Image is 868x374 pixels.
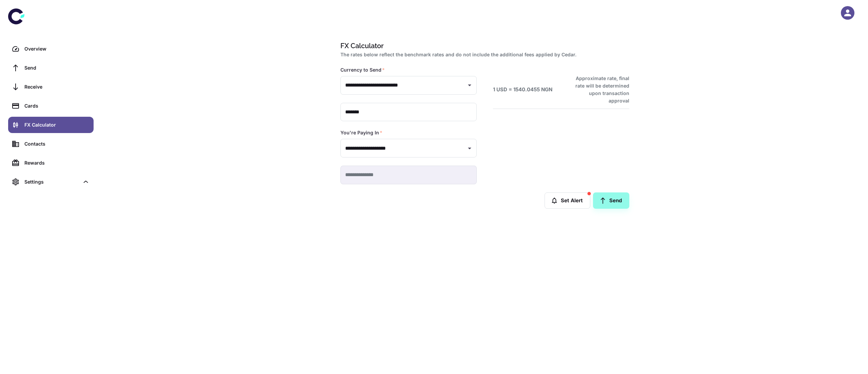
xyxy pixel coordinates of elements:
[8,155,94,171] a: Rewards
[24,121,90,129] div: FX Calculator
[8,117,94,133] a: FX Calculator
[8,60,94,76] a: Send
[593,192,629,209] a: Send
[545,192,590,209] button: Set Alert
[8,79,94,95] a: Receive
[340,41,627,51] h1: FX Calculator
[24,83,90,91] div: Receive
[8,136,94,152] a: Contacts
[24,45,90,53] div: Overview
[8,41,94,57] a: Overview
[24,140,90,148] div: Contacts
[465,144,474,153] button: Open
[568,75,629,105] h6: Approximate rate, final rate will be determined upon transaction approval
[340,67,385,73] label: Currency to Send
[8,98,94,114] a: Cards
[340,129,382,136] label: You're Paying In
[24,102,90,110] div: Cards
[493,86,552,94] h6: 1 USD = 1540.0455 NGN
[465,80,474,90] button: Open
[24,178,79,186] div: Settings
[24,64,90,72] div: Send
[24,159,90,167] div: Rewards
[8,174,94,190] div: Settings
